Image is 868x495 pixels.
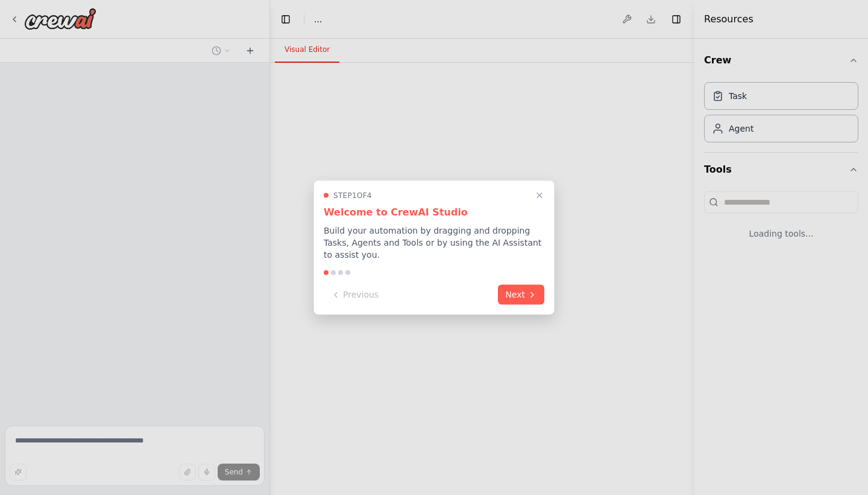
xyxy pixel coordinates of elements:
p: Build your automation by dragging and dropping Tasks, Agents and Tools or by using the AI Assista... [324,225,544,261]
button: Next [498,285,544,305]
button: Hide left sidebar [277,11,294,28]
span: Step 1 of 4 [333,191,372,200]
h3: Welcome to CrewAI Studio [324,205,544,220]
button: Previous [324,285,386,305]
button: Close walkthrough [532,188,547,203]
